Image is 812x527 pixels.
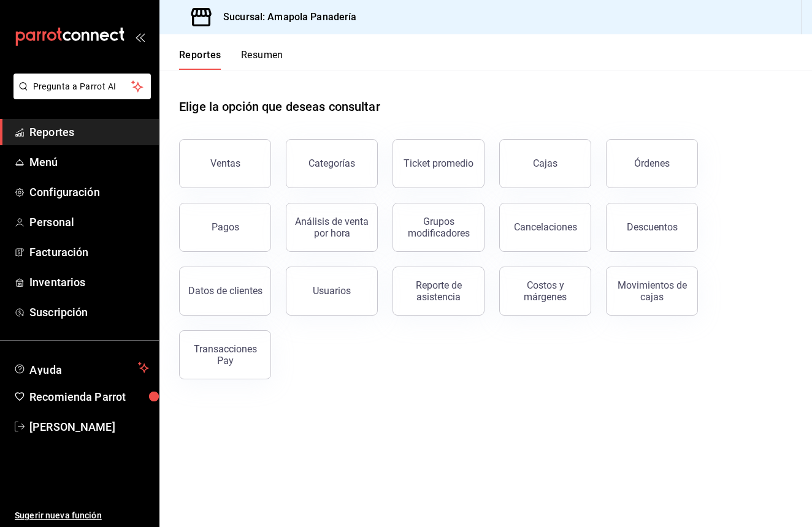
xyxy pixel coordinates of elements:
a: Pregunta a Parrot AI [9,89,151,102]
button: Usuarios [286,267,378,316]
div: Transacciones Pay [187,343,263,366]
div: Grupos modificadores [400,216,477,239]
h1: Elige la opción que deseas consultar [179,97,380,116]
button: Descuentos [606,203,698,252]
button: Resumen [241,49,283,70]
div: Ticket promedio [404,157,473,169]
div: Pagos [212,221,239,233]
button: Reporte de asistencia [393,267,485,316]
span: Configuración [29,184,149,200]
span: Suscripción [29,304,149,320]
div: Reporte de asistencia [400,279,477,303]
button: Cancelaciones [499,203,591,252]
button: Análisis de venta por hora [286,203,378,252]
div: Datos de clientes [188,285,262,297]
span: Menú [29,154,149,170]
div: Descuentos [627,221,678,233]
span: [PERSON_NAME] [29,419,149,435]
button: Ventas [179,139,271,188]
span: Sugerir nueva función [15,509,149,522]
div: Cajas [533,157,557,169]
span: Ayuda [29,360,133,375]
div: Categorías [308,157,355,169]
div: Ventas [210,157,240,169]
h3: Sucursal: Amapola Panadería [213,10,357,25]
div: Movimientos de cajas [614,279,690,303]
button: Pregunta a Parrot AI [13,74,151,99]
button: Ticket promedio [393,139,485,188]
div: Órdenes [634,157,670,169]
button: Órdenes [606,139,698,188]
button: Reportes [179,49,221,70]
button: Grupos modificadores [393,203,485,252]
span: Facturación [29,244,149,260]
button: Costos y márgenes [499,267,591,316]
button: Transacciones Pay [179,330,271,379]
button: Categorías [286,139,378,188]
button: Cajas [499,139,591,188]
span: Personal [29,214,149,230]
div: Cancelaciones [514,221,577,233]
div: Usuarios [313,285,351,297]
span: Reportes [29,124,149,140]
button: open_drawer_menu [135,32,145,42]
span: Inventarios [29,274,149,290]
span: Recomienda Parrot [29,389,149,405]
div: navigation tabs [179,49,283,70]
button: Movimientos de cajas [606,267,698,316]
span: Pregunta a Parrot AI [33,80,132,93]
button: Datos de clientes [179,267,271,316]
button: Pagos [179,203,271,252]
div: Costos y márgenes [507,279,583,303]
div: Análisis de venta por hora [294,216,370,239]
